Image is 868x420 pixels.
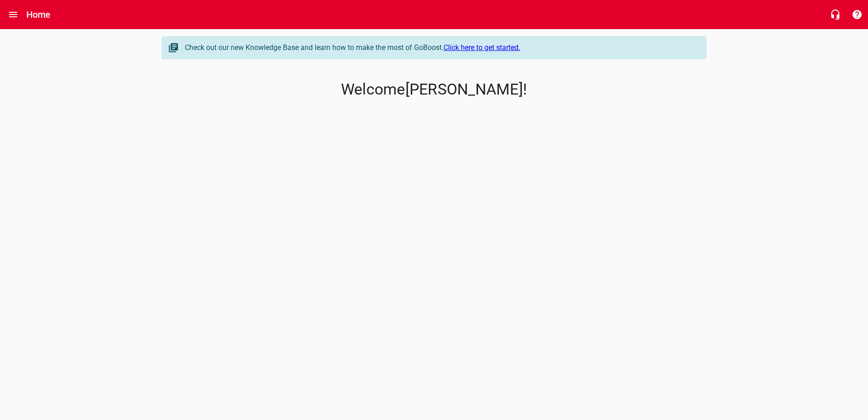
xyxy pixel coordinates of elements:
button: Open drawer [2,4,24,25]
p: Welcome [PERSON_NAME] ! [162,80,706,99]
button: Live Chat [824,4,846,25]
div: Check out our new Knowledge Base and learn how to make the most of GoBoost. [185,42,697,53]
a: Click here to get started. [444,43,520,52]
h6: Home [26,7,51,22]
button: Support Portal [846,4,868,25]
